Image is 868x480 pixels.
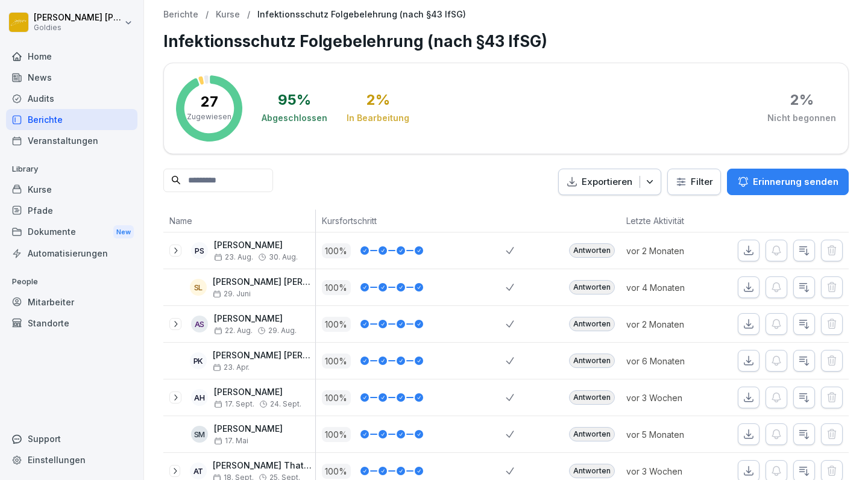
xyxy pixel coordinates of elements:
[626,281,715,294] p: vor 4 Monaten
[257,10,466,20] p: Infektionsschutz Folgebelehrung (nach §43 IfSG)
[626,355,715,367] p: vor 6 Monaten
[213,461,315,471] p: [PERSON_NAME] Thathamangalath
[190,279,207,296] div: SL
[191,316,208,332] div: AS
[214,400,254,408] span: 17. Sept.
[753,175,838,189] p: Erinnerung senden
[214,314,297,324] p: [PERSON_NAME]
[668,169,720,195] button: Filter
[569,464,615,478] div: Antworten
[322,354,351,369] p: 100 %
[6,67,137,88] a: News
[213,290,251,298] span: 29. Juni
[322,390,351,405] p: 100 %
[34,23,122,32] p: Goldies
[163,30,849,53] h1: Infektionsschutz Folgebelehrung (nach §43 IfSG)
[213,363,250,372] span: 23. Apr.
[216,10,240,20] a: Kurse
[6,221,137,243] div: Dokumente
[6,109,137,130] a: Berichte
[214,387,301,397] p: [PERSON_NAME]
[626,318,715,331] p: vor 2 Monaten
[322,427,351,442] p: 100 %
[34,13,122,23] p: [PERSON_NAME] [PERSON_NAME]
[201,95,218,109] p: 27
[213,277,315,287] p: [PERSON_NAME] [PERSON_NAME]
[6,428,137,449] div: Support
[169,214,309,227] p: Name
[366,93,390,107] div: 2 %
[6,179,137,200] a: Kurse
[569,427,615,441] div: Antworten
[626,465,715,478] p: vor 3 Wochen
[262,112,327,124] div: Abgeschlossen
[347,112,409,124] div: In Bearbeitung
[626,214,709,227] p: Letzte Aktivität
[322,214,500,227] p: Kursfortschritt
[214,437,248,445] span: 17. Mai
[626,391,715,404] p: vor 3 Wochen
[6,88,137,109] a: Audits
[569,317,615,331] div: Antworten
[6,160,137,179] p: Library
[558,169,661,196] button: Exportieren
[191,389,208,406] div: AH
[626,428,715,441] p: vor 5 Monaten
[6,221,137,243] a: DokumenteNew
[569,390,615,405] div: Antworten
[6,130,137,151] a: Veranstaltungen
[6,449,137,470] a: Einstellungen
[6,200,137,221] a: Pfade
[214,326,253,335] span: 22. Aug.
[190,463,207,479] div: AT
[190,352,207,369] div: PK
[6,313,137,334] a: Standorte
[322,464,351,479] p: 100 %
[163,10,198,20] a: Berichte
[675,176,713,188] div: Filter
[187,111,231,122] p: Zugewiesen
[582,175,632,189] p: Exportieren
[191,242,208,259] div: PS
[322,243,351,258] p: 100 %
[6,46,137,67] a: Home
[626,245,715,257] p: vor 2 Monaten
[569,280,615,295] div: Antworten
[214,424,283,434] p: [PERSON_NAME]
[213,351,315,361] p: [PERSON_NAME] [PERSON_NAME]
[270,400,301,408] span: 24. Sept.
[268,326,297,335] span: 29. Aug.
[569,243,615,258] div: Antworten
[191,426,208,443] div: SM
[214,253,253,261] span: 23. Aug.
[269,253,298,261] span: 30. Aug.
[214,240,298,251] p: [PERSON_NAME]
[278,93,311,107] div: 95 %
[206,10,209,20] p: /
[322,317,351,332] p: 100 %
[767,112,836,124] div: Nicht begonnen
[247,10,250,20] p: /
[6,243,137,264] a: Automatisierungen
[727,169,849,195] button: Erinnerung senden
[113,225,134,239] div: New
[569,354,615,368] div: Antworten
[6,291,137,313] a: Mitarbeiter
[322,280,351,295] p: 100 %
[790,93,814,107] div: 2 %
[6,272,137,291] p: People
